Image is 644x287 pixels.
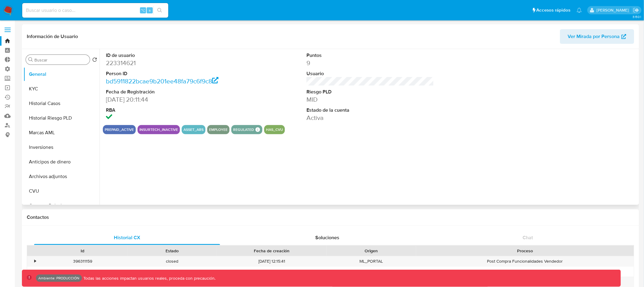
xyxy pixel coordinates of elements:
dt: ID de usuario [106,52,233,59]
div: closed [127,256,217,266]
button: Historial Casos [23,96,100,111]
div: 396311159 [38,256,127,266]
button: Inversiones [23,140,100,155]
span: Historial CX [114,234,140,241]
span: Ver Mirada por Persona [568,29,620,44]
dd: MID [306,95,434,104]
a: bd5911822bcae9b201ee48fa79c6f9c8 [106,77,219,86]
div: Origen [331,248,412,254]
span: ⌥ [141,7,145,13]
div: [DATE] 12:15:41 [217,256,327,266]
button: CVU [23,184,100,198]
span: s [149,7,151,13]
button: search-icon [153,6,166,15]
span: Soluciones [316,234,340,241]
button: Ver Mirada por Persona [560,29,634,44]
div: Fecha de creación [221,248,322,254]
dt: Riesgo PLD [306,89,434,95]
div: Id [42,248,123,254]
h1: Contactos [27,214,634,220]
button: Cruces y Relaciones [23,198,100,213]
p: diego.assum@mercadolibre.com [597,7,631,13]
div: • [34,269,36,275]
dt: RBA [106,107,233,114]
div: Despacho Ventas y Publicaciones [416,267,634,277]
div: 390139037 [38,267,127,277]
dd: 223314621 [106,59,233,67]
h1: Información de Usuario [27,33,78,40]
dt: Puntos [306,52,434,59]
button: Archivos adjuntos [23,169,100,184]
a: Salir [633,7,639,13]
dt: Person ID [106,70,233,77]
button: Historial Riesgo PLD [23,111,100,125]
dd: 9 [306,59,434,67]
div: [DATE] 14:17:17 [217,267,327,277]
button: Marcas AML [23,125,100,140]
dt: Usuario [306,70,434,77]
button: insurtech_inactive [139,128,178,131]
button: KYC [23,82,100,96]
div: Proceso [420,248,630,254]
input: Buscar usuario o caso... [22,6,168,14]
span: Accesos rápidos [537,7,571,13]
dd: [DATE] 20:11:44 [106,95,233,104]
div: ML_PORTAL [327,256,416,266]
button: Buscar [28,57,33,62]
div: Post Compra Funcionalidades Vendedor [416,256,634,266]
button: Volver al orden por defecto [92,57,97,64]
button: employee [209,128,228,131]
button: asset_ars [184,128,204,131]
dt: Estado de la cuenta [306,107,434,114]
div: Estado [131,248,212,254]
div: SUPPORT_WIDGET_ML_MOBILE [327,267,416,277]
div: • [34,258,36,264]
span: Chat [523,234,533,241]
a: Notificaciones [577,8,582,13]
dt: Fecha de Registración [106,89,233,95]
p: Todas las acciones impactan usuarios reales, proceda con precaución. [82,275,216,281]
p: Ambiente: PRODUCCIÓN [38,277,79,279]
button: has_cvu [266,128,283,131]
dd: Activa [306,114,434,122]
input: Buscar [34,57,87,63]
div: finished [127,267,217,277]
button: General [23,67,100,82]
button: Anticipos de dinero [23,155,100,169]
button: regulated [233,128,254,131]
button: prepaid_active [105,128,134,131]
